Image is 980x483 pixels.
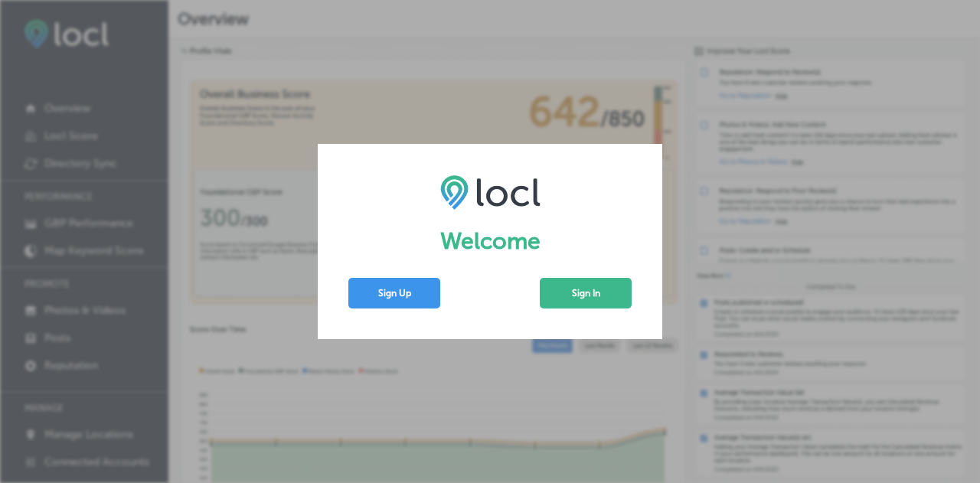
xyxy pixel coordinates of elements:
[348,278,440,308] button: Sign Up
[348,227,632,255] h1: Welcome
[440,175,541,210] img: LOCL logo
[540,278,632,308] button: Sign In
